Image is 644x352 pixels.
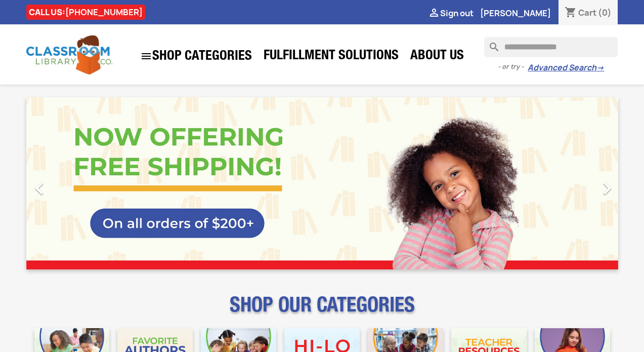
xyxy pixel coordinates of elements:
[26,97,115,269] a: Previous
[135,45,257,67] a: SHOP CATEGORIES
[528,63,604,73] a: Advanced Search→
[565,7,577,19] i: shopping_cart
[26,5,145,20] div: CALL US:
[26,302,618,320] p: SHOP OUR CATEGORIES
[529,97,618,269] a: Next
[594,176,620,201] i: 
[259,47,404,67] a: Fulfillment Solutions
[598,7,612,18] span: (0)
[480,8,551,19] a: [PERSON_NAME]
[27,176,52,201] i: 
[65,7,143,18] a: [PHONE_NUMBER]
[140,50,152,62] i: 
[428,8,440,20] i: 
[26,35,112,74] img: Classroom Library Company
[498,62,528,72] span: - or try -
[596,63,604,73] span: →
[484,37,618,57] input: Search
[484,37,496,49] i: search
[405,47,469,67] a: About Us
[26,97,618,269] ul: Carousel container
[578,7,596,18] span: Cart
[428,8,474,19] a: Sign out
